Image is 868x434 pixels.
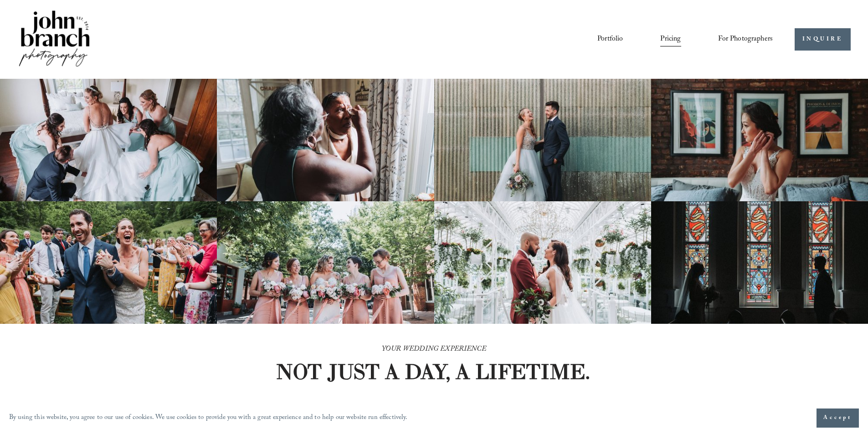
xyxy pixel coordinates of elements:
p: By using this website, you agree to our use of cookies. We use cookies to provide you with a grea... [9,412,408,425]
span: For Photographers [718,32,773,46]
a: INQUIRE [795,28,851,51]
a: folder dropdown [718,31,773,47]
img: A bride and four bridesmaids in pink dresses, holding bouquets with pink and white flowers, smili... [217,201,434,324]
a: Pricing [660,31,681,47]
button: Accept [817,408,859,428]
em: YOUR WEDDING EXPERIENCE [382,343,486,356]
img: Bride adjusting earring in front of framed posters on a brick wall. [651,79,868,201]
span: Accept [823,414,852,423]
img: John Branch IV Photography [17,9,91,70]
img: Silhouettes of a bride and groom facing each other in a church, with colorful stained glass windo... [651,201,868,324]
strong: NOT JUST A DAY, A LIFETIME. [276,358,590,385]
a: Portfolio [597,31,623,47]
img: Bride and groom standing in an elegant greenhouse with chandeliers and lush greenery. [434,201,651,324]
img: Woman applying makeup to another woman near a window with floral curtains and autumn flowers. [217,79,434,201]
img: A bride and groom standing together, laughing, with the bride holding a bouquet in front of a cor... [434,79,651,201]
